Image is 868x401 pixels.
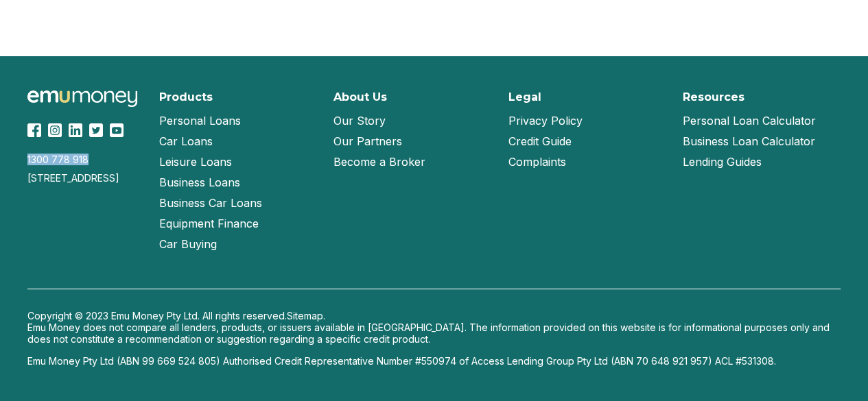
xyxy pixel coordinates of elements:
[48,123,62,137] img: Instagram
[27,355,841,367] p: Emu Money Pty Ltd (ABN 99 669 524 805) Authorised Credit Representative Number #550974 of Access ...
[27,172,143,184] div: [STREET_ADDRESS]
[159,151,232,172] a: Leisure Loans
[333,90,387,104] h2: About Us
[89,123,103,137] img: Twitter
[159,90,213,104] h2: Products
[27,321,841,345] p: Emu Money does not compare all lenders, products, or issuers available in [GEOGRAPHIC_DATA]. The ...
[27,123,41,137] img: Facebook
[333,151,425,172] a: Become a Broker
[333,110,386,131] a: Our Story
[508,90,541,104] h2: Legal
[508,110,582,131] a: Privacy Policy
[159,172,240,193] a: Business Loans
[27,90,137,108] img: Emu Money
[683,90,744,104] h2: Resources
[69,123,82,137] img: LinkedIn
[683,131,815,151] a: Business Loan Calculator
[110,123,124,137] img: YouTube
[27,310,841,321] p: Copyright © 2023 Emu Money Pty Ltd. All rights reserved.
[287,310,325,321] a: Sitemap.
[508,151,565,172] a: Complaints
[27,154,143,165] div: 1300 778 918
[508,131,571,151] a: Credit Guide
[333,131,402,151] a: Our Partners
[159,213,259,234] a: Equipment Finance
[159,234,217,254] a: Car Buying
[159,193,262,213] a: Business Car Loans
[159,131,213,151] a: Car Loans
[683,151,762,172] a: Lending Guides
[683,110,816,131] a: Personal Loan Calculator
[159,110,241,131] a: Personal Loans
